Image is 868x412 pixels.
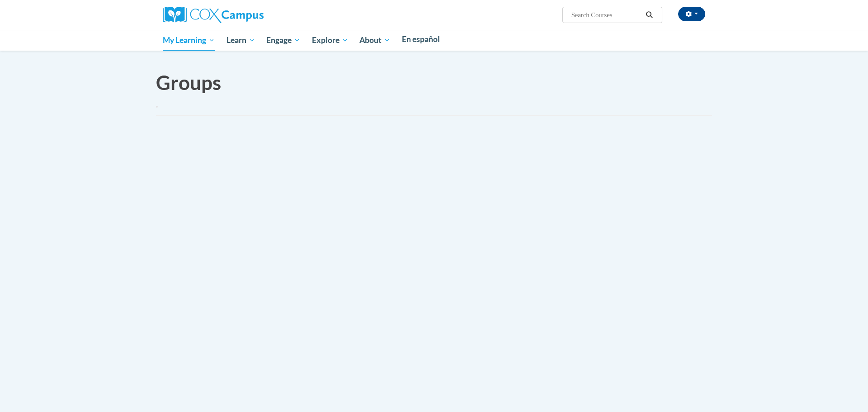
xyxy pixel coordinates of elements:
[221,30,261,51] a: Learn
[260,30,306,51] a: Engage
[306,30,354,51] a: Explore
[312,35,348,46] span: Explore
[571,9,643,20] input: Search Courses
[156,71,221,94] span: Groups
[643,9,656,20] button: Search
[359,35,390,46] span: About
[163,35,215,46] span: My Learning
[402,34,440,44] span: En español
[163,7,264,23] img: Cox Campus
[646,12,654,19] i: 
[678,7,705,21] button: Account Settings
[226,35,255,46] span: Learn
[396,30,446,49] a: En español
[157,30,221,51] a: My Learning
[149,30,719,51] div: Main menu
[266,35,300,46] span: Engage
[354,30,396,51] a: About
[163,10,264,18] a: Cox Campus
